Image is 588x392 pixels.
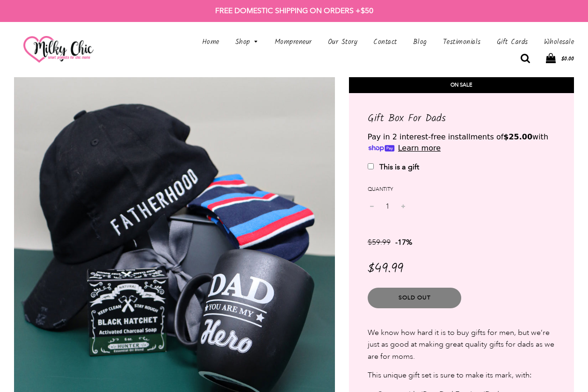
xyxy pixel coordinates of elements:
[268,32,319,53] a: Mompreneur
[321,32,365,53] a: Our Story
[366,32,404,53] a: Contact
[368,288,462,308] button: Sold Out
[398,238,412,247] span: 17%
[368,198,407,215] input: quantity
[368,112,555,126] h1: Gift Box For Dads
[379,162,419,171] b: This is a gift
[490,32,535,53] a: Gift Cards
[368,238,391,247] span: $59.99
[399,294,431,301] span: Sold Out
[368,370,555,382] p: This unique gift set is sure to make its mark, with:
[228,32,266,53] a: Shop
[23,36,94,63] img: milkychic
[195,32,226,53] a: Home
[561,54,574,63] span: $0.00
[368,186,393,194] label: Quantity
[349,77,574,93] div: On Sale
[215,6,373,15] strong: FREE DOMESTIC SHIPPING ON ORDERS +$50
[546,53,574,65] a: $0.00
[368,163,374,169] input: This is a gift
[406,32,434,53] a: Blog
[368,327,555,363] p: We know how hard it is to buy gifts for men, but we’re just as good at making great quality gifts...
[392,236,412,248] span: -
[436,32,488,53] a: Testimonials
[537,32,574,53] a: Wholesale
[368,258,403,279] span: $49.99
